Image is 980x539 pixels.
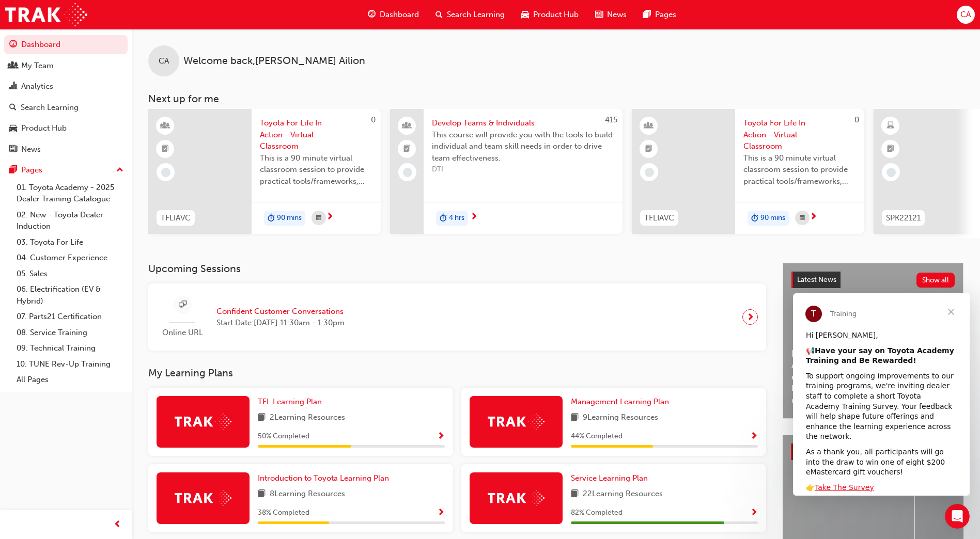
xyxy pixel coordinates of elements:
span: SPK22121 [886,212,921,224]
a: 04. Customer Experience [12,250,128,266]
span: learningRecordVerb_NONE-icon [403,168,412,177]
a: Introduction to Toyota Learning Plan [258,472,393,484]
span: 90 mins [277,212,302,224]
span: This course will provide you with the tools to build individual and team skill needs in order to ... [432,129,614,164]
span: next-icon [326,213,334,222]
div: Analytics [21,81,53,92]
a: 07. Parts21 Certification [12,309,128,325]
span: calendar-icon [316,212,321,225]
button: Show Progress [437,506,445,519]
span: 22 Learning Resources [583,488,663,501]
button: Show Progress [750,506,758,519]
a: Search Learning [4,98,128,117]
img: Trak [175,414,231,430]
button: Show Progress [750,430,758,443]
span: calendar-icon [800,212,805,225]
span: CA [960,9,971,21]
a: News [4,140,128,159]
span: CA [159,55,169,67]
a: Product HubShow all [791,443,955,460]
span: booktick-icon [403,142,411,156]
span: 0 [854,115,859,124]
h3: Upcoming Sessions [148,263,766,275]
span: book-icon [258,488,266,501]
span: learningRecordVerb_NONE-icon [161,168,170,177]
a: Latest NewsShow all [791,272,955,288]
span: guage-icon [368,8,376,21]
span: Introduction to Toyota Learning Plan [258,473,389,483]
a: 0TFLIAVCToyota For Life In Action - Virtual ClassroomThis is a 90 minute virtual classroom sessio... [148,109,381,234]
a: All Pages [12,372,128,388]
button: Show all [916,273,955,288]
span: people-icon [9,61,17,71]
span: 50 % Completed [258,431,309,442]
img: Trak [488,414,545,430]
span: Toyota For Life In Action - Virtual Classroom [260,117,372,152]
span: Show Progress [437,509,445,518]
span: 4 hrs [449,212,464,224]
span: Latest News [797,275,836,284]
span: Develop Teams & Individuals [432,117,614,129]
a: Service Learning Plan [571,472,652,484]
a: 06. Electrification (EV & Hybrid) [12,281,128,309]
a: search-iconSearch Learning [427,4,513,25]
span: 0 [371,115,376,124]
span: car-icon [521,8,529,21]
a: 09. Technical Training [12,340,128,356]
a: Dashboard [4,35,128,54]
span: booktick-icon [162,142,169,156]
span: This is a 90 minute virtual classroom session to provide practical tools/frameworks, behaviours a... [743,152,856,187]
button: CA [957,6,975,24]
img: Trak [488,490,545,506]
a: 08. Service Training [12,325,128,341]
span: book-icon [571,488,579,501]
span: search-icon [435,8,443,21]
span: next-icon [746,310,754,324]
span: 415 [605,115,617,124]
span: duration-icon [268,212,275,225]
span: search-icon [9,103,17,113]
span: This is a 90 minute virtual classroom session to provide practical tools/frameworks, behaviours a... [260,152,372,187]
button: Pages [4,161,128,180]
span: booktick-icon [887,142,894,156]
span: next-icon [470,213,478,222]
div: Pages [21,164,42,176]
a: pages-iconPages [635,4,685,25]
img: Trak [5,3,87,26]
a: Analytics [4,77,128,96]
span: 82 % Completed [571,507,623,519]
span: Start Date: [DATE] 11:30am - 1:30pm [216,317,345,329]
span: 9 Learning Resources [583,411,658,424]
span: Management Learning Plan [571,397,669,406]
a: news-iconNews [587,4,635,25]
span: book-icon [258,411,266,424]
a: Latest NewsShow allHelp Shape the Future of Toyota Academy Training and Win an eMastercard!Revolu... [783,263,963,419]
span: pages-icon [9,166,17,175]
span: Service Learning Plan [571,473,648,483]
span: book-icon [571,411,579,424]
span: pages-icon [643,8,651,21]
span: booktick-icon [645,142,652,156]
div: Search Learning [21,102,79,114]
span: guage-icon [9,40,17,50]
h3: My Learning Plans [148,367,766,379]
span: learningRecordVerb_NONE-icon [886,168,896,177]
span: chart-icon [9,82,17,91]
span: Dashboard [380,9,419,21]
span: Show Progress [750,432,758,441]
span: car-icon [9,124,17,133]
div: Product Hub [21,122,67,134]
span: Show Progress [750,509,758,518]
div: My Team [21,60,54,72]
span: TFL Learning Plan [258,397,322,406]
button: DashboardMy TeamAnalyticsSearch LearningProduct HubNews [4,33,128,161]
a: 415Develop Teams & IndividualsThis course will provide you with the tools to build individual and... [390,109,623,234]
